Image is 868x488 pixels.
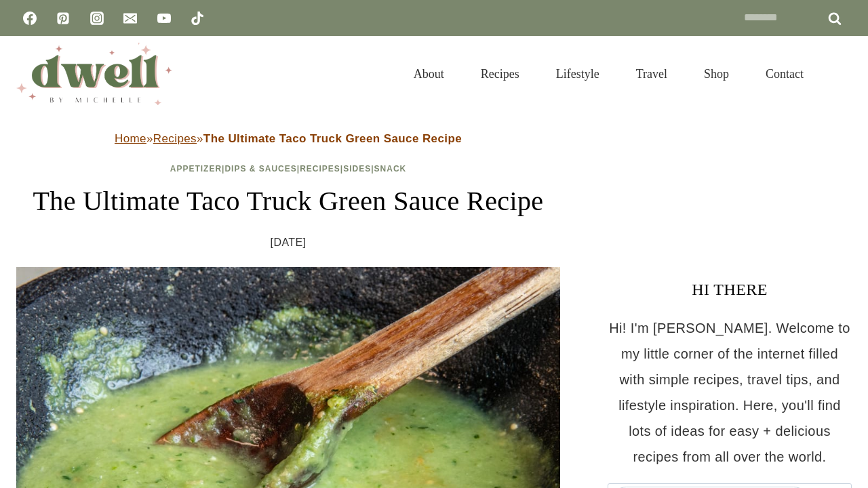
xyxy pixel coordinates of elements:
a: Instagram [83,5,111,32]
a: Home [115,132,146,145]
a: TikTok [184,5,211,32]
p: Hi! I'm [PERSON_NAME]. Welcome to my little corner of the internet filled with simple recipes, tr... [608,315,852,470]
a: Pinterest [50,5,77,32]
a: Lifestyle [538,50,618,98]
nav: Primary Navigation [395,50,822,98]
button: View Search Form [829,62,852,85]
span: | | | | [170,164,407,174]
a: Recipes [153,132,197,145]
a: About [395,50,462,98]
a: Email [117,5,144,32]
time: [DATE] [271,232,307,253]
a: Contact [747,50,822,98]
a: Dips & Sauces [224,164,296,174]
a: Appetizer [170,164,222,174]
a: Facebook [16,5,43,32]
a: Recipes [462,50,538,98]
a: Recipes [300,164,340,174]
a: YouTube [151,5,178,32]
a: Sides [343,164,371,174]
a: Snack [374,164,407,174]
a: Shop [686,50,747,98]
a: Travel [618,50,686,98]
h3: HI THERE [608,277,852,302]
strong: The Ultimate Taco Truck Green Sauce Recipe [203,132,462,145]
img: DWELL by michelle [16,43,172,105]
h1: The Ultimate Taco Truck Green Sauce Recipe [16,181,560,222]
span: » » [115,132,462,145]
